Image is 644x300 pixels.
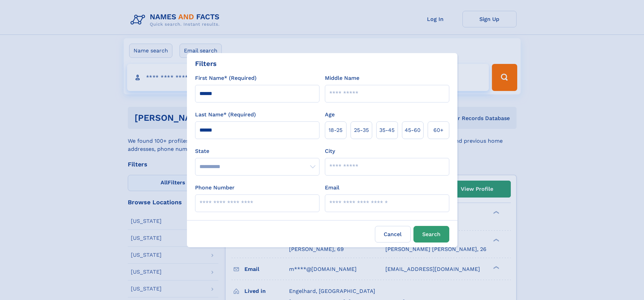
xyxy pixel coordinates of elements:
button: Search [413,226,449,243]
span: 45‑60 [405,126,421,134]
span: 18‑25 [329,126,342,134]
span: 35‑45 [379,126,395,134]
div: Filters [195,59,217,69]
label: Age [325,111,335,119]
label: Phone Number [195,184,235,192]
label: State [195,147,319,155]
label: Cancel [375,226,411,243]
label: Middle Name [325,74,359,82]
label: First Name* (Required) [195,74,257,82]
span: 25‑35 [354,126,369,134]
label: City [325,147,335,155]
label: Last Name* (Required) [195,111,256,119]
label: Email [325,184,339,192]
span: 60+ [433,126,444,134]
